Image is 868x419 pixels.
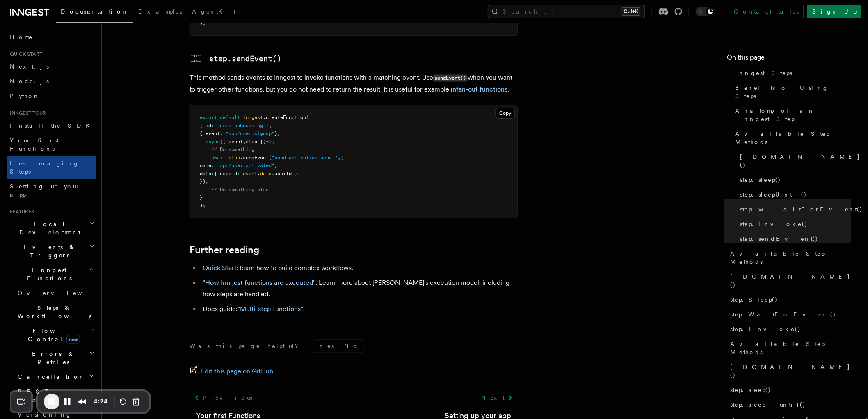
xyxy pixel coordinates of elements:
span: step.sleepUntil() [740,190,807,199]
span: [DOMAIN_NAME]() [731,272,852,289]
a: step.sendEvent() [737,231,852,246]
span: // Do something [211,147,254,152]
span: : [220,131,223,136]
span: Errors & Retries [14,350,89,366]
a: step.sleep() [727,382,852,397]
span: Next.js [10,63,49,70]
span: step.sendEvent() [740,235,819,243]
a: step.sleep() [737,172,852,187]
a: Contact sales [729,5,804,18]
span: data [260,171,272,176]
span: default [220,114,240,120]
span: ( [269,155,272,160]
span: "app/user.activated" [217,163,274,168]
span: Inngest tour [7,110,46,117]
span: name [200,163,211,168]
a: step.Invoke() [727,322,852,337]
span: .userId } [272,171,297,176]
span: , [277,131,280,136]
span: Python [10,93,40,99]
a: step.sendEvent() [190,52,281,65]
span: { [340,155,343,160]
button: Events & Triggers [7,240,96,263]
span: Events & Triggers [7,243,89,259]
span: .sendEvent [240,155,269,160]
span: step [228,155,240,160]
a: Further reading [190,245,259,256]
code: sendEvent() [433,75,468,82]
span: Install the SDK [10,122,95,129]
a: step.sleep_until() [727,397,852,412]
span: inngest [243,114,263,120]
span: new [80,391,93,401]
a: [DOMAIN_NAME]() [727,269,852,292]
span: . [257,171,260,176]
span: , [338,155,340,160]
span: "send-activation-event" [272,155,338,160]
span: "user-onboarding" [217,123,266,128]
span: Inngest Steps [731,69,793,77]
span: Anatomy of an Inngest Step [736,107,852,123]
a: Overview [14,286,96,300]
span: Available Step Methods [736,130,852,146]
button: Inngest Functions [7,263,96,286]
kbd: Ctrl+K [622,7,640,16]
span: data [200,171,211,176]
button: Flow Controlnew [14,323,96,346]
button: Copy [496,108,515,119]
pre: step.sendEvent() [209,53,281,64]
span: Steps & Workflows [14,304,91,320]
span: step.sleep() [740,176,781,184]
a: Setting up your app [7,179,96,202]
span: step.Sleep() [731,295,778,304]
span: } [266,123,269,128]
a: Inngest Steps [727,66,852,80]
span: } [274,131,277,136]
a: Install the SDK [7,118,96,133]
span: : [237,171,240,176]
button: Errors & Retries [14,346,96,369]
span: Benefits of Using Steps [736,84,852,100]
li: Docs guide: . [200,304,518,315]
span: Documentation [61,8,128,15]
a: Sign Up [807,5,861,18]
a: "Multi-step functions" [238,305,303,313]
a: Leveraging Steps [7,156,96,179]
span: event [243,171,257,176]
span: Flow Control [14,327,90,343]
span: { event [200,131,220,136]
a: REST Endpointsnew [14,384,96,407]
span: Features [7,208,34,215]
a: Available Step Methods [727,337,852,359]
a: Available Step Methods [727,246,852,269]
a: Examples [133,2,187,22]
button: Search...Ctrl+K [488,5,645,18]
span: Quick start [7,51,42,57]
a: step.invoke() [737,217,852,231]
span: : [211,123,214,128]
span: step.invoke() [740,220,808,228]
button: Cancellation [14,369,96,384]
span: new [66,335,80,344]
span: .createFunction [263,114,306,120]
a: Python [7,89,96,103]
span: Cancellation [14,373,85,381]
span: async [206,139,220,144]
span: ); [200,203,206,208]
a: Next.js [7,59,96,74]
span: [DOMAIN_NAME]() [740,153,861,169]
span: Setting up your app [10,183,80,198]
a: Next [476,391,518,405]
a: step.sleepUntil() [737,187,852,202]
span: , [269,123,272,128]
span: "app/user.signup" [226,131,274,136]
span: Available Step Methods [731,250,852,266]
button: Steps & Workflows [14,300,96,323]
span: step.sleep() [731,386,772,394]
span: => [266,139,272,144]
span: step.WaitForEvent() [731,310,836,318]
span: Versioning [18,411,72,418]
a: Anatomy of an Inngest Step [732,103,852,126]
span: { id [200,123,211,128]
span: { userId [214,171,237,176]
